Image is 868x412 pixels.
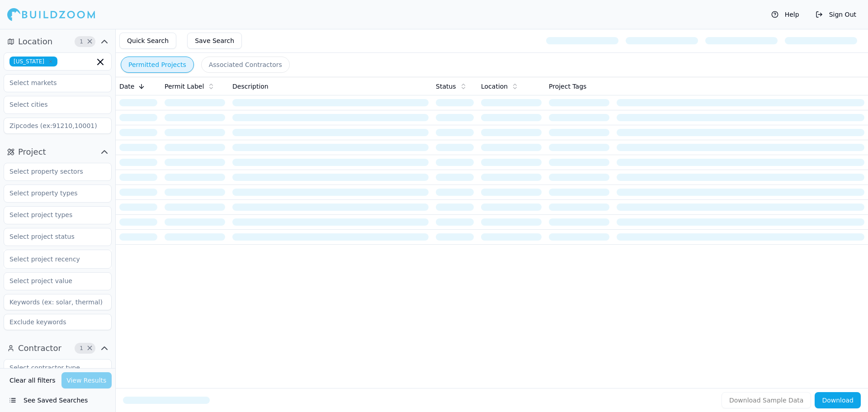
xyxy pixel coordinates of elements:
input: Select markets [4,75,100,91]
input: Select property types [4,185,100,201]
input: Select cities [4,96,100,113]
button: See Saved Searches [4,392,112,408]
button: Project [4,145,112,159]
input: Select project status [4,228,100,245]
button: Quick Search [119,33,176,49]
input: Zipcodes (ex:91210,10001) [4,118,112,134]
span: Clear Contractor filters [86,346,93,350]
input: Select property sectors [4,163,100,180]
button: Sign Out [811,7,861,22]
button: Download [815,392,861,408]
span: 1 [77,37,86,46]
span: Contractor [18,342,61,355]
span: Project [18,146,46,158]
span: Permit Label [165,82,204,91]
span: Description [232,82,269,91]
input: Keywords (ex: solar, thermal) [4,294,112,310]
span: Clear Location filters [86,39,93,44]
span: Location [18,35,52,48]
input: Select project types [4,207,100,223]
button: Contractor1Clear Contractor filters [4,341,112,355]
button: Help [767,7,804,22]
button: Permitted Projects [121,57,194,73]
span: Date [119,82,134,91]
span: Project Tags [549,82,586,91]
span: Status [436,82,456,91]
button: Clear all filters [7,372,58,388]
input: Exclude keywords [4,314,112,330]
input: Select contractor type [4,360,100,376]
input: Select project value [4,273,100,289]
button: Location1Clear Location filters [4,34,112,49]
button: Associated Contractors [201,57,290,73]
button: Save Search [187,33,242,49]
span: Location [481,82,508,91]
span: 1 [77,344,86,353]
span: [US_STATE] [9,57,57,66]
